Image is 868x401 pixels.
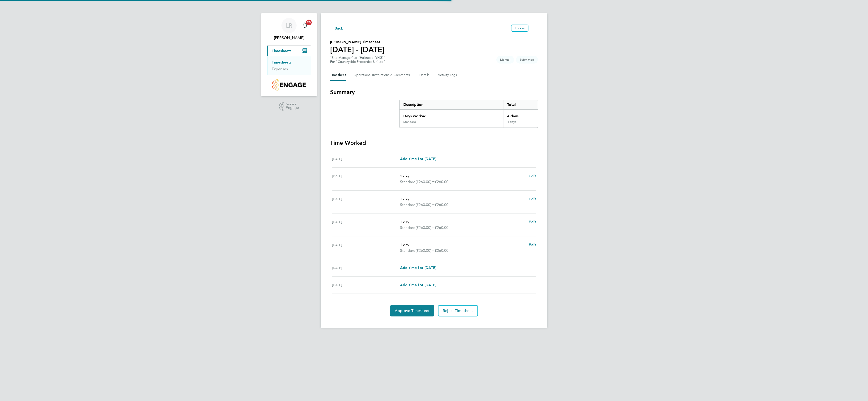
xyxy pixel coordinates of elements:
span: Add time for [DATE] [400,157,436,161]
img: countryside-properties-logo-retina.png [272,79,306,91]
span: Engage [286,106,299,110]
div: Days worked [400,110,503,120]
span: Standard [400,202,416,208]
a: Edit [529,173,536,179]
span: £260.00 [435,179,448,184]
button: Operational Instructions & Comments [353,69,412,81]
a: Add time for [DATE] [400,156,436,162]
span: (£260.00) = [416,248,435,253]
span: (£260.00) = [416,202,435,207]
span: (£260.00) = [416,179,435,184]
span: Edit [529,174,536,178]
div: [DATE] [332,173,400,185]
h1: [DATE] - [DATE] [330,45,384,54]
span: Edit [529,243,536,247]
button: Reject Timesheet [438,305,478,316]
div: Description [400,100,503,109]
span: Standard [400,225,416,230]
div: Standard [403,120,416,124]
a: Edit [529,196,536,202]
button: Approve Timesheet [390,305,434,316]
div: [DATE] [332,242,400,253]
span: £260.00 [435,202,448,207]
button: Back [330,25,343,31]
span: £260.00 [435,225,448,230]
span: Lee Roche [267,35,311,41]
a: Add time for [DATE] [400,265,436,271]
h3: Time Worked [330,139,538,147]
nav: Main navigation [261,13,317,96]
div: Timesheets [267,56,311,75]
button: Timesheets Menu [530,27,538,29]
div: [DATE] [332,265,400,271]
a: 20 [300,18,310,33]
div: For "Countryside Properties UK Ltd" [330,60,385,64]
span: Reject Timesheet [443,308,473,313]
div: [DATE] [332,156,400,162]
div: "Site Manager" at "Halsnead (YHG)" [330,56,385,64]
div: [DATE] [332,196,400,208]
span: This timesheet is Submitted. [516,56,538,64]
div: 4 days [503,110,538,120]
p: 1 day [400,242,525,248]
section: Timesheet [330,88,538,316]
button: Timesheet [330,69,346,81]
span: (£260.00) = [416,225,435,230]
span: Follow [515,26,525,30]
span: Edit [529,220,536,224]
a: Timesheets [272,60,291,64]
p: 1 day [400,219,525,225]
span: Add time for [DATE] [400,283,436,287]
div: Total [503,100,538,109]
span: Add time for [DATE] [400,265,436,270]
span: Powered by [286,102,299,106]
button: Follow [511,25,528,32]
a: Expenses [272,67,288,71]
a: Add time for [DATE] [400,282,436,288]
a: Go to home page [267,79,311,91]
span: Standard [400,179,416,185]
div: 4 days [503,120,538,128]
a: Edit [529,219,536,225]
span: Approve Timesheet [395,308,430,313]
span: Timesheets [272,49,291,53]
span: LR [286,22,292,29]
span: Standard [400,248,416,253]
button: Activity Logs [438,69,458,81]
h2: [PERSON_NAME] Timesheet [330,39,384,45]
span: 20 [306,20,312,25]
span: Edit [529,197,536,201]
span: Back [335,26,343,31]
div: [DATE] [332,282,400,288]
p: 1 day [400,196,525,202]
a: Edit [529,242,536,248]
span: This timesheet was manually created. [496,56,514,64]
a: Powered byEngage [279,102,299,111]
div: Summary [399,100,538,128]
button: Timesheets [267,46,311,56]
p: 1 day [400,173,525,179]
span: £260.00 [435,248,448,253]
div: [DATE] [332,219,400,230]
h3: Summary [330,88,538,96]
a: LR[PERSON_NAME] [267,18,311,41]
button: Details [419,69,430,81]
